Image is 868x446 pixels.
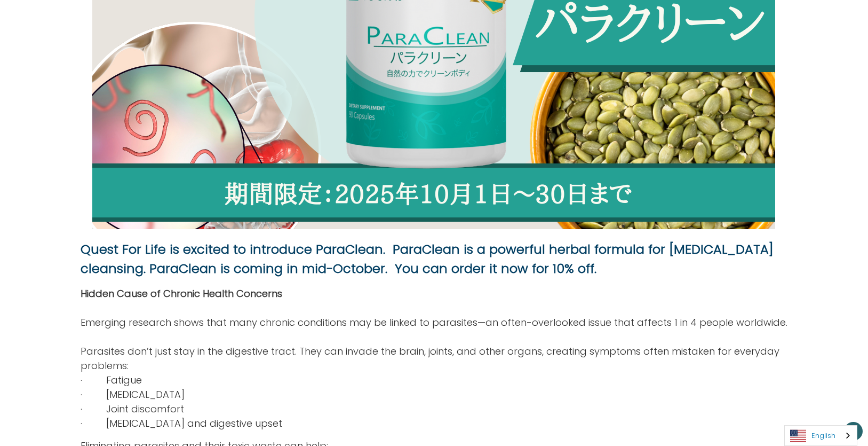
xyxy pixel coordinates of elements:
[81,402,788,416] p: · Joint discomfort
[81,240,774,277] strong: Quest For Life is excited to introduce ParaClean. ParaClean is a powerful herbal formula for [MED...
[784,425,857,446] div: Language
[784,425,857,446] aside: Language selected: English
[81,287,282,300] strong: Hidden Cause of Chronic Health Concerns
[81,344,788,373] p: Parasites don’t just stay in the digestive tract. They can invade the brain, joints, and other or...
[81,387,788,402] p: · [MEDICAL_DATA]
[785,426,857,445] a: English
[81,416,788,431] p: · [MEDICAL_DATA] and digestive upset
[81,315,788,330] p: Emerging research shows that many chronic conditions may be linked to parasites—an often-overlook...
[81,373,788,387] p: · Fatigue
